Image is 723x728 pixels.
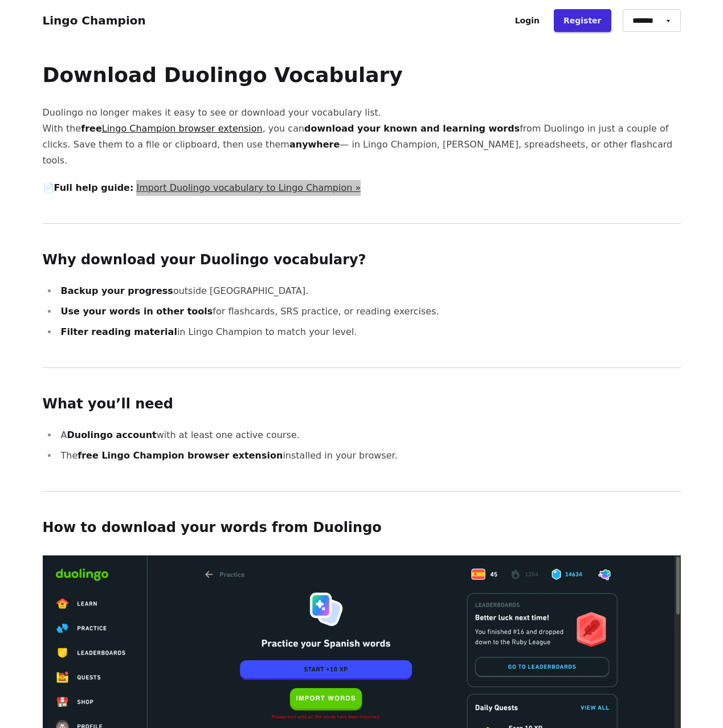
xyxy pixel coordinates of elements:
strong: free Lingo Champion browser extension [77,450,283,461]
li: The installed in your browser. [58,448,681,464]
strong: Backup your progress [61,285,173,296]
li: in Lingo Champion to match your level. [58,324,681,340]
a: Lingo Champion [43,14,146,27]
li: A with at least one active course. [58,427,681,443]
h2: Why download your Duolingo vocabulary? [43,251,681,269]
li: outside [GEOGRAPHIC_DATA]. [58,283,681,299]
h2: How to download your words from Duolingo [43,519,681,537]
strong: Duolingo account [67,430,156,440]
p: Duolingo no longer makes it easy to see or download your vocabulary list. With the , you can from... [43,105,681,169]
strong: Use your words in other tools [61,306,213,317]
strong: anywhere [289,139,340,150]
a: Import Duolingo vocabulary to Lingo Champion » [136,182,361,193]
li: for flashcards, SRS practice, or reading exercises. [58,304,681,320]
p: 📄 [43,180,681,196]
a: Lingo Champion browser extension [102,123,263,134]
h2: What you’ll need [43,395,681,414]
strong: free [81,123,263,134]
strong: Full help guide: [54,182,134,193]
h1: Download Duolingo Vocabulary [43,64,681,87]
strong: Filter reading material [61,326,177,337]
a: Register [554,9,611,32]
strong: download your known and learning words [304,123,520,134]
a: Login [505,9,549,32]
